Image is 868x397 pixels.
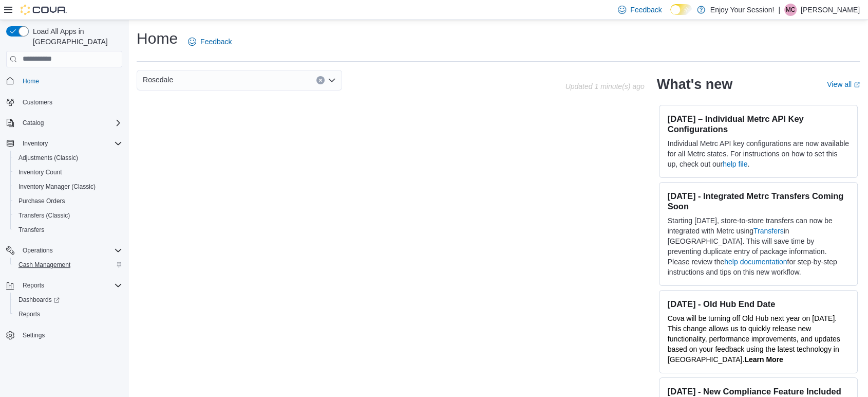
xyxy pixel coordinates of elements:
span: Feedback [630,5,662,15]
p: Starting [DATE], store-to-store transfers can now be integrated with Metrc using in [GEOGRAPHIC_D... [668,215,849,277]
span: Home [23,77,39,85]
span: Catalog [18,117,122,129]
span: Catalog [23,119,44,127]
a: Purchase Orders [14,195,69,207]
span: Customers [18,96,122,109]
span: Adjustments (Classic) [14,152,122,164]
button: Inventory [18,137,52,150]
span: Rosedale [143,74,173,86]
span: Cash Management [14,259,122,271]
button: Home [2,74,126,88]
span: Inventory Count [14,166,122,178]
h3: [DATE] - Old Hub End Date [668,299,849,309]
a: Reports [14,308,44,320]
span: Purchase Orders [18,197,65,205]
button: Clear input [316,76,325,84]
a: Customers [18,96,56,109]
button: Transfers (Classic) [10,208,126,223]
h2: What's new [657,76,732,93]
button: Inventory [2,136,126,151]
span: Cova will be turning off Old Hub next year on [DATE]. This change allows us to quickly release ne... [668,314,840,364]
a: Transfers [753,227,784,235]
span: Settings [23,331,45,339]
p: Updated 1 minute(s) ago [565,82,644,91]
a: Inventory Count [14,166,66,178]
h3: [DATE] – Individual Metrc API Key Configurations [668,114,849,134]
span: Transfers [18,226,44,234]
a: help file [723,160,747,168]
span: Transfers (Classic) [14,209,122,222]
button: Transfers [10,223,126,237]
a: Dashboards [14,294,64,306]
span: MC [786,4,796,16]
button: Settings [2,328,126,342]
a: Learn More [744,355,783,364]
span: Inventory [23,139,48,148]
span: Inventory [18,137,122,150]
img: Cova [21,5,67,15]
button: Open list of options [328,76,336,84]
span: Inventory Manager (Classic) [14,181,122,193]
a: Feedback [184,31,236,52]
p: Individual Metrc API key configurations are now available for all Metrc states. For instructions ... [668,138,849,169]
span: Inventory Manager (Classic) [18,183,96,191]
a: Settings [18,329,49,341]
span: Reports [18,310,40,318]
span: Adjustments (Classic) [18,154,78,162]
h1: Home [137,28,178,49]
input: Dark Mode [670,4,692,15]
nav: Complex example [6,69,122,370]
svg: External link [854,82,860,88]
span: Dashboards [18,296,60,304]
button: Cash Management [10,258,126,272]
h3: [DATE] - Integrated Metrc Transfers Coming Soon [668,191,849,211]
a: Adjustments (Classic) [14,152,82,164]
span: Reports [14,308,122,320]
a: Home [18,75,43,87]
span: Operations [23,246,53,255]
a: Dashboards [10,293,126,307]
button: Reports [10,307,126,321]
div: Michelle Curow [784,4,797,16]
p: [PERSON_NAME] [801,4,860,16]
span: Settings [18,329,122,341]
span: Customers [23,98,52,106]
a: help documentation [724,258,787,266]
button: Catalog [2,116,126,130]
button: Customers [2,95,126,110]
span: Transfers (Classic) [18,211,70,220]
button: Inventory Manager (Classic) [10,179,126,194]
button: Reports [2,278,126,293]
a: Transfers [14,224,48,236]
span: Cash Management [18,261,70,269]
span: Reports [23,281,44,290]
span: Inventory Count [18,168,62,176]
p: | [778,4,780,16]
span: Purchase Orders [14,195,122,207]
span: Reports [18,279,122,292]
button: Adjustments (Classic) [10,151,126,165]
span: Dark Mode [670,15,671,15]
button: Operations [2,243,126,258]
button: Operations [18,244,57,257]
span: Home [18,75,122,87]
span: Feedback [200,37,232,47]
button: Inventory Count [10,165,126,179]
button: Catalog [18,117,48,129]
a: View allExternal link [827,80,860,88]
p: Enjoy Your Session! [710,4,775,16]
a: Inventory Manager (Classic) [14,181,100,193]
span: Transfers [14,224,122,236]
a: Transfers (Classic) [14,209,74,222]
span: Load All Apps in [GEOGRAPHIC_DATA] [29,26,122,47]
button: Purchase Orders [10,194,126,208]
span: Dashboards [14,294,122,306]
button: Reports [18,279,48,292]
a: Cash Management [14,259,74,271]
span: Operations [18,244,122,257]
